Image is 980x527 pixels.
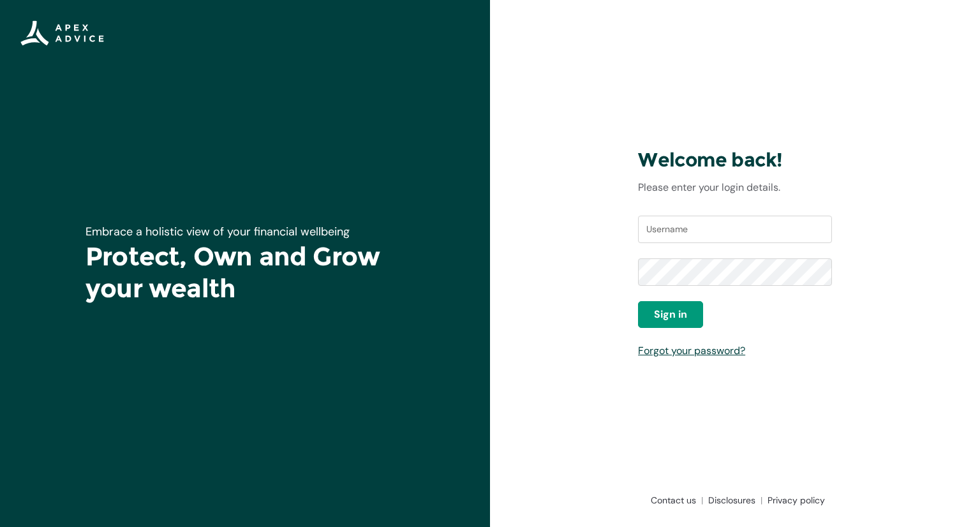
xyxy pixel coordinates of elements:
[85,241,405,304] h1: Protect, Own and Grow your wealth
[646,494,703,507] a: Contact us
[85,224,350,239] span: Embrace a holistic view of your financial wellbeing
[762,494,825,507] a: Privacy policy
[638,180,832,195] p: Please enter your login details.
[654,307,687,322] span: Sign in
[638,216,832,244] input: Username
[638,148,832,172] h3: Welcome back!
[638,301,703,328] button: Sign in
[703,494,762,507] a: Disclosures
[20,20,104,46] img: Apex Advice Group
[638,344,745,357] a: Forgot your password?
